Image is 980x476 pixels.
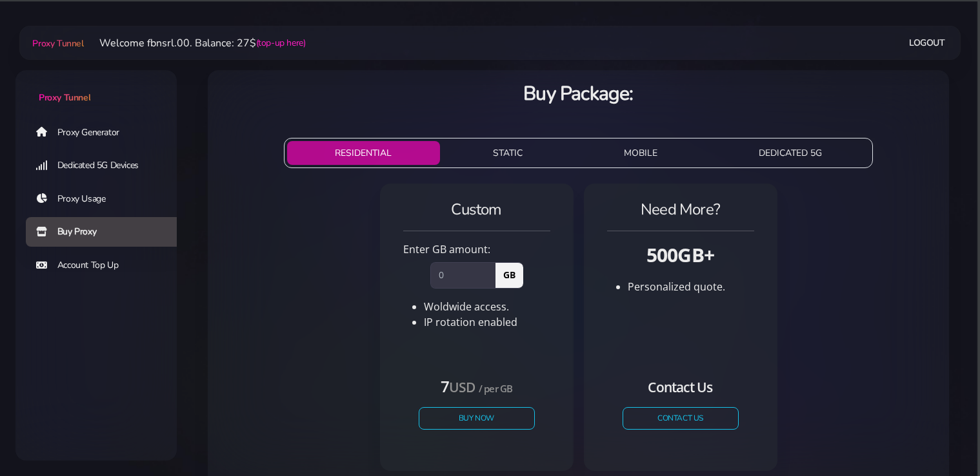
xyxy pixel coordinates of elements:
[424,299,550,314] li: Woldwide access.
[256,36,306,50] a: (top-up here)
[218,81,939,107] h3: Buy Package:
[403,199,550,220] h4: Custom
[39,91,90,104] span: Proxy Tunnel
[495,262,523,288] span: GB
[84,35,306,51] li: Welcome fbnsrl.00. Balance: 27$
[909,31,945,55] a: Logout
[419,407,535,430] button: Buy Now
[26,251,187,280] a: Account Top Up
[287,141,440,165] button: RESIDENTIAL
[424,314,550,330] li: IP rotation enabled
[30,33,83,53] a: Proxy Tunnel
[648,378,712,396] small: Contact Us
[710,141,870,165] button: DEDICATED 5G
[628,279,754,294] li: Personalized quote.
[32,37,83,50] span: Proxy Tunnel
[576,141,706,165] button: MOBILE
[917,414,964,460] iframe: Webchat Widget
[449,378,475,396] small: USD
[623,407,739,430] a: CONTACT US
[26,151,187,180] a: Dedicated 5G Devices
[479,382,513,395] small: / per GB
[607,199,754,220] h4: Need More?
[445,141,571,165] button: STATIC
[15,70,177,104] a: Proxy Tunnel
[26,117,187,147] a: Proxy Generator
[26,217,187,247] a: Buy Proxy
[419,376,535,397] h4: 7
[395,242,558,257] div: Enter GB amount:
[607,242,754,268] h3: 500GB+
[26,184,187,214] a: Proxy Usage
[430,262,495,288] input: 0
